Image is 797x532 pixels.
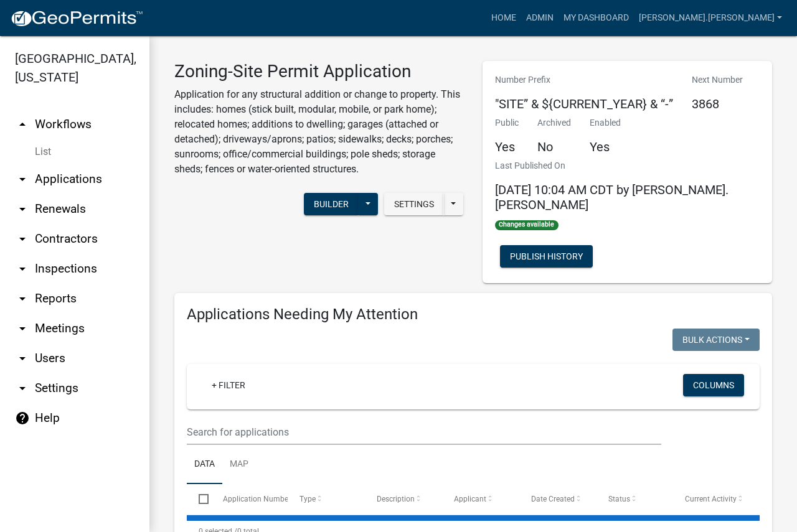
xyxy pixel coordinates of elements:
[559,6,634,30] a: My Dashboard
[187,306,760,324] h4: Applications Needing My Attention
[495,116,519,129] p: Public
[486,6,521,30] a: Home
[531,495,575,503] span: Date Created
[683,374,744,396] button: Columns
[15,117,30,132] i: arrow_drop_up
[673,484,750,514] datatable-header-cell: Current Activity
[692,73,743,86] p: Next Number
[223,495,291,503] span: Application Number
[672,329,760,351] button: Bulk Actions
[15,172,30,187] i: arrow_drop_down
[590,139,621,154] h5: Yes
[495,96,673,111] h5: "SITE” & ${CURRENT_YEAR} & “-”
[537,139,571,154] h5: No
[692,96,743,111] h5: 3868
[15,202,30,217] i: arrow_drop_down
[187,484,210,514] datatable-header-cell: Select
[500,245,593,268] button: Publish History
[174,87,464,177] p: Application for any structural addition or change to property. This includes: homes (stick built,...
[537,116,571,129] p: Archived
[495,220,559,230] span: Changes available
[685,495,737,503] span: Current Activity
[187,419,661,445] input: Search for applications
[608,495,630,503] span: Status
[15,231,30,246] i: arrow_drop_down
[15,351,30,366] i: arrow_drop_down
[495,139,519,154] h5: Yes
[174,61,464,82] h3: Zoning-Site Permit Application
[454,495,486,503] span: Applicant
[15,321,30,336] i: arrow_drop_down
[519,484,597,514] datatable-header-cell: Date Created
[384,193,444,215] button: Settings
[596,484,673,514] datatable-header-cell: Status
[377,495,415,503] span: Description
[15,411,30,426] i: help
[304,193,359,215] button: Builder
[634,6,787,30] a: [PERSON_NAME].[PERSON_NAME]
[521,6,559,30] a: Admin
[15,261,30,276] i: arrow_drop_down
[15,291,30,306] i: arrow_drop_down
[222,445,256,485] a: Map
[442,484,519,514] datatable-header-cell: Applicant
[210,484,288,514] datatable-header-cell: Application Number
[365,484,442,514] datatable-header-cell: Description
[288,484,365,514] datatable-header-cell: Type
[15,381,30,396] i: arrow_drop_down
[590,116,621,129] p: Enabled
[187,445,222,485] a: Data
[202,374,255,396] a: + Filter
[500,253,593,263] wm-modal-confirm: Workflow Publish History
[299,495,316,503] span: Type
[495,159,760,172] p: Last Published On
[495,73,673,86] p: Number Prefix
[495,182,729,212] span: [DATE] 10:04 AM CDT by [PERSON_NAME].[PERSON_NAME]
